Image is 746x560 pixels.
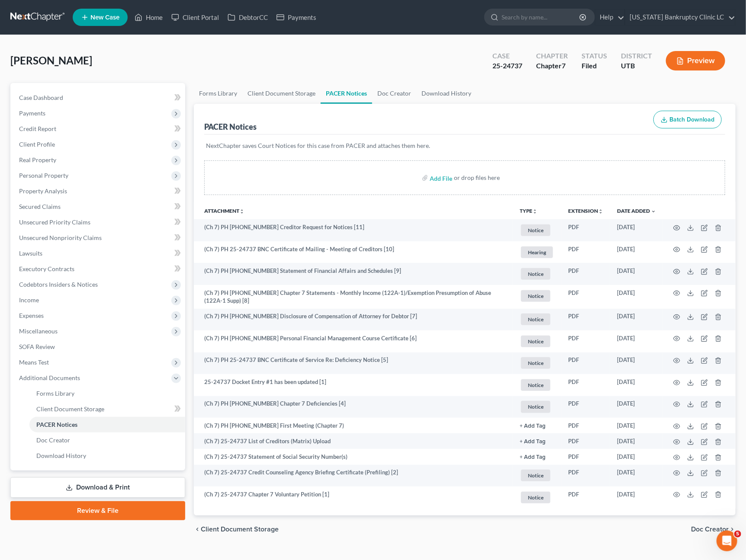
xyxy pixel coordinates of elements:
a: Notice [520,468,554,483]
i: chevron_right [729,526,736,533]
td: [DATE] [610,374,663,396]
div: or drop files here [454,173,500,182]
span: Lawsuits [19,250,42,257]
span: Executory Contracts [19,265,74,272]
a: Executory Contracts [12,261,185,277]
td: (Ch 7) PH 25-24737 BNC Certificate of Service Re: Deficiency Notice [5] [194,352,513,374]
td: [DATE] [610,263,663,285]
i: expand_more [651,209,656,214]
span: [PERSON_NAME] [10,54,92,67]
span: Case Dashboard [19,94,63,101]
a: Payments [272,10,321,25]
span: Forms Library [36,390,74,397]
a: Download History [416,83,476,104]
a: Notice [520,356,554,370]
span: Notice [521,224,550,236]
span: Client Document Storage [36,405,104,413]
span: Notice [521,492,550,503]
a: Notice [520,267,554,281]
a: + Add Tag [520,437,554,445]
div: District [621,51,652,61]
a: Download History [29,448,185,464]
span: Doc Creator [36,436,70,444]
span: Notice [521,314,550,325]
td: [DATE] [610,465,663,487]
td: (Ch 7) PH 25-24737 BNC Certificate of Mailing - Meeting of Creditors [10] [194,241,513,263]
td: [DATE] [610,309,663,331]
span: Miscellaneous [19,327,58,335]
div: Filed [582,61,607,71]
span: Expenses [19,312,44,319]
td: (Ch 7) PH [PHONE_NUMBER] First Meeting (Chapter 7) [194,418,513,433]
a: Download & Print [10,477,185,498]
a: Attachmentunfold_more [204,208,244,214]
i: unfold_more [598,209,603,214]
td: [DATE] [610,241,663,263]
td: PDF [561,263,610,285]
a: Lawsuits [12,246,185,261]
button: Preview [666,51,725,70]
span: Credit Report [19,125,56,132]
a: Notice [520,289,554,303]
div: Case [492,51,522,61]
a: Forms Library [194,83,242,104]
button: + Add Tag [520,423,546,429]
span: Property Analysis [19,187,67,195]
a: PACER Notices [321,83,372,104]
td: [DATE] [610,433,663,449]
a: Home [130,10,167,25]
span: Doc Creator [691,526,729,533]
span: Means Test [19,358,49,366]
span: Notice [521,379,550,391]
a: SOFA Review [12,339,185,355]
button: Batch Download [653,111,722,129]
a: Client Portal [167,10,223,25]
i: chevron_left [194,526,201,533]
span: New Case [90,14,119,21]
td: (Ch 7) 25-24737 Credit Counseling Agency Briefing Certificate (Prefiling) [2] [194,465,513,487]
td: (Ch 7) PH [PHONE_NUMBER] Statement of Financial Affairs and Schedules [9] [194,263,513,285]
td: [DATE] [610,449,663,464]
span: 5 [734,531,741,538]
button: + Add Tag [520,439,546,445]
td: [DATE] [610,352,663,374]
a: + Add Tag [520,422,554,430]
p: NextChapter saves Court Notices for this case from PACER and attaches them here. [206,141,723,150]
a: Notice [520,223,554,237]
td: (Ch 7) PH [PHONE_NUMBER] Chapter 7 Deficiencies [4] [194,396,513,418]
td: [DATE] [610,330,663,352]
span: Notice [521,268,550,280]
a: Date Added expand_more [617,208,656,214]
span: Notice [521,336,550,347]
a: PACER Notices [29,417,185,432]
td: [DATE] [610,486,663,509]
button: TYPEunfold_more [520,208,537,214]
button: Doc Creator chevron_right [691,526,736,533]
span: PACER Notices [36,421,77,428]
a: Case Dashboard [12,90,185,106]
div: UTB [621,61,652,71]
a: Unsecured Priority Claims [12,214,185,230]
td: PDF [561,330,610,352]
span: Additional Documents [19,374,80,381]
td: PDF [561,396,610,418]
td: (Ch 7) PH [PHONE_NUMBER] Personal Financial Management Course Certificate [6] [194,330,513,352]
span: SOFA Review [19,343,55,350]
span: Income [19,296,39,304]
a: Extensionunfold_more [568,208,603,214]
a: Notice [520,378,554,392]
span: Unsecured Priority Claims [19,218,90,226]
button: chevron_left Client Document Storage [194,526,279,533]
span: Secured Claims [19,203,61,210]
span: Client Document Storage [201,526,279,533]
span: Real Property [19,156,56,163]
a: [US_STATE] Bankruptcy Clinic LC [625,10,735,25]
span: Notice [521,290,550,302]
td: PDF [561,433,610,449]
td: PDF [561,486,610,509]
td: [DATE] [610,285,663,309]
span: Download History [36,452,86,459]
a: DebtorCC [223,10,272,25]
td: (Ch 7) 25-24737 Chapter 7 Voluntary Petition [1] [194,486,513,509]
td: 25-24737 Docket Entry #1 has been updated [1] [194,374,513,396]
